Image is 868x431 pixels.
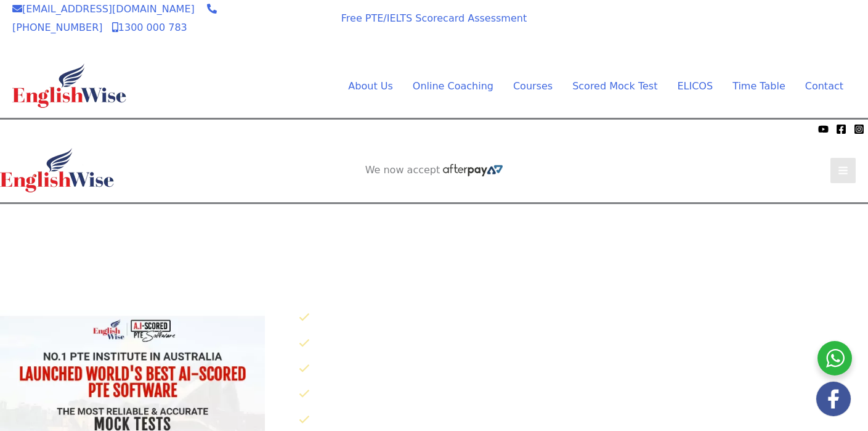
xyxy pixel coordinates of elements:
span: We now accept [6,123,71,135]
a: Contact [795,77,843,96]
a: Instagram [854,124,864,134]
span: Scored Mock Test [572,80,657,92]
aside: Header Widget 1 [640,7,856,47]
img: Afterpay-Logo [75,126,108,133]
span: About Us [348,80,392,92]
span: Contact [805,80,843,92]
li: 250 Speaking Practice Questions [299,334,868,354]
span: Time Table [732,80,785,92]
a: AI SCORED PTE SOFTWARE REGISTER FOR FREE SOFTWARE TRIAL [339,214,530,239]
a: Online CoachingMenu Toggle [403,77,503,96]
img: Afterpay-Logo [443,164,503,176]
span: We now accept [365,164,440,176]
aside: Header Widget 1 [327,204,542,244]
a: [EMAIL_ADDRESS][DOMAIN_NAME] [12,3,195,15]
img: cropped-ew-logo [12,64,126,108]
nav: Site Navigation: Main Menu [318,77,843,96]
p: Click below to know why EnglishWise has worlds best AI scored PTE software [290,281,868,299]
img: Afterpay-Logo [263,36,297,43]
li: 50 Writing Practice Questions [299,359,868,379]
li: 200 Listening Practice Questions [299,410,868,430]
a: CoursesMenu Toggle [503,77,562,96]
img: white-facebook.png [816,382,851,416]
a: [PHONE_NUMBER] [12,3,217,33]
span: Online Coaching [413,80,493,92]
span: ELICOS [677,80,713,92]
a: YouTube [818,124,829,134]
a: Time TableMenu Toggle [723,77,795,96]
aside: Header Widget 2 [359,164,509,177]
li: 30X AI Scored Full Length Mock Tests [299,308,868,328]
span: We now accept [249,9,310,33]
a: Facebook [836,124,846,134]
li: 125 Reading Practice Questions [299,384,868,404]
a: About UsMenu Toggle [338,77,402,96]
span: Courses [513,80,553,92]
a: 1300 000 783 [112,22,187,33]
a: ELICOS [667,77,723,96]
a: AI SCORED PTE SOFTWARE REGISTER FOR FREE SOFTWARE TRIAL [653,17,843,41]
a: Free PTE/IELTS Scorecard Assessment [341,12,527,24]
a: Scored Mock TestMenu Toggle [562,77,667,96]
